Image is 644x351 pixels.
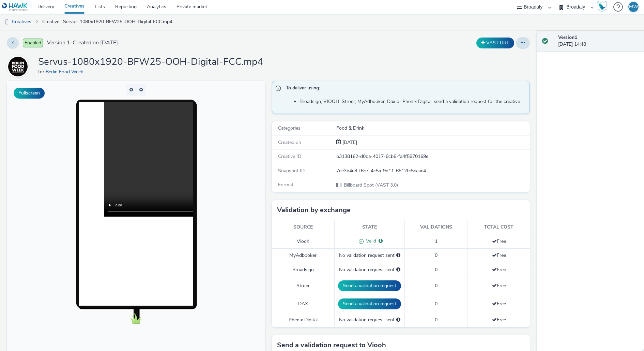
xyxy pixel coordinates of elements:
[405,220,468,234] th: Validations
[38,56,263,69] h1: Servus-1080x1920-BFW25-OOH-Digital-FCC.mp4
[300,98,526,105] li: Broadsign, VIOOH, Stroer, MyAdbooker, Dax or Phenix Digital: send a validation request for the cr...
[8,57,28,76] img: Berlin Food Week
[38,69,46,75] span: for
[338,252,401,259] div: No validation request sent
[435,266,438,273] span: 0
[341,139,357,146] span: [DATE]
[2,3,28,11] img: undefined Logo
[278,167,305,174] span: Snapshot ID
[272,263,335,277] td: Broadsign
[47,39,118,47] span: Version 1 - Created on [DATE]
[272,249,335,263] td: MyAdbooker
[272,234,335,249] td: Viooh
[435,282,438,289] span: 0
[336,153,529,160] div: b3138162-d0ba-4017-8cb6-fa4f5870169e
[3,19,10,26] img: dooh
[272,277,335,295] td: Stroer
[435,301,438,307] span: 0
[364,238,376,244] span: Valid
[475,38,516,48] div: Duplicate the creative as a VAST URL
[336,125,529,132] div: Food & Drink
[435,317,438,323] span: 0
[492,238,506,245] span: Free
[476,38,514,48] button: VAST URL
[23,39,43,47] span: Enabled
[492,266,506,273] span: Free
[336,167,529,174] div: 7ee3b4c8-f6c7-4c5a-9d11-6512fc5caac4
[14,88,45,99] button: Fullscreen
[597,1,607,12] img: Hawk Academy
[435,252,438,259] span: 0
[277,340,386,350] h3: Send a validation request to Viooh
[46,69,86,75] a: Berlin Food Week
[335,220,405,234] th: State
[277,205,351,215] h3: Validation by exchange
[272,295,335,313] td: DAX
[338,280,401,291] button: Send a validation request
[396,317,400,323] div: Please select a deal below and click on Send to send a validation request to Phenix Digital.
[39,14,176,30] a: Creative : Servus-1080x1920-BFW25-OOH-Digital-FCC.mp4
[343,182,398,188] span: Billboard Spot (VAST 3.0)
[492,252,506,259] span: Free
[629,2,638,12] div: MW
[338,298,401,309] button: Send a validation request
[558,34,577,41] strong: Version 1
[341,139,357,146] div: Creation 23 September 2025, 14:48
[7,63,31,70] a: Berlin Food Week
[396,252,400,259] div: Please select a deal below and click on Send to send a validation request to MyAdbooker.
[492,282,506,289] span: Free
[435,238,438,245] span: 1
[468,220,530,234] th: Total cost
[492,301,506,307] span: Free
[278,139,301,146] span: Created on
[272,313,335,327] td: Phenix Digital
[597,1,610,12] a: Hawk Academy
[492,317,506,323] span: Free
[558,34,639,48] div: [DATE] 14:48
[338,317,401,323] div: No validation request sent
[278,153,301,160] span: Creative ID
[396,266,400,273] div: Please select a deal below and click on Send to send a validation request to Broadsign.
[338,266,401,273] div: No validation request sent
[286,85,523,93] span: To deliver using:
[272,220,335,234] th: Source
[278,181,293,188] span: Format
[278,125,301,131] span: Categories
